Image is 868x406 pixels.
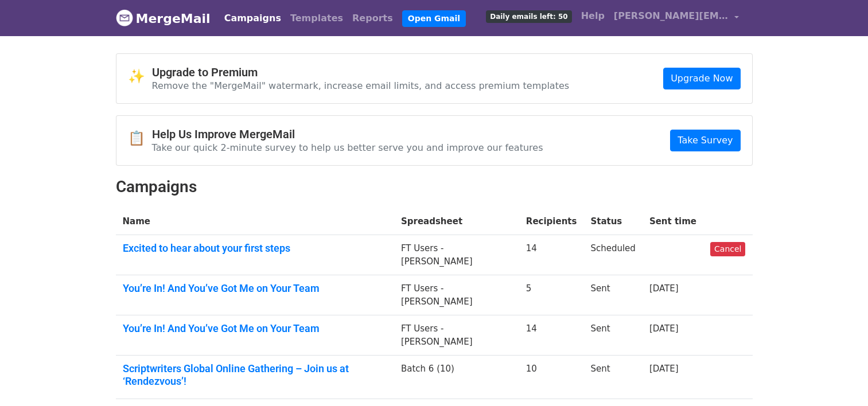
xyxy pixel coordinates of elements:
span: 📋 [128,130,152,147]
th: Spreadsheet [394,208,519,235]
td: FT Users - [PERSON_NAME] [394,235,519,275]
a: Open Gmail [402,10,466,27]
a: Upgrade Now [663,68,740,89]
td: 5 [519,275,584,315]
a: Scriptwriters Global Online Gathering – Join us at ‘Rendezvous’! [123,362,387,387]
a: Reports [348,7,398,30]
iframe: Chat Widget [811,351,868,406]
a: Help [577,5,609,28]
a: Take Survey [670,130,740,151]
p: Remove the "MergeMail" watermark, increase email limits, and access premium templates [152,80,570,92]
a: [DATE] [649,323,679,334]
a: Templates [286,7,348,30]
td: 14 [519,235,584,275]
td: Sent [583,315,642,356]
td: FT Users - [PERSON_NAME] [394,315,519,356]
p: Take our quick 2-minute survey to help us better serve you and improve our features [152,142,543,154]
th: Name [116,208,394,235]
th: Status [583,208,642,235]
a: MergeMail [116,6,211,30]
a: Cancel [710,242,745,256]
td: 14 [519,315,584,356]
span: Daily emails left: 50 [486,10,571,23]
h2: Campaigns [116,177,753,197]
h4: Help Us Improve MergeMail [152,127,543,141]
a: [PERSON_NAME][EMAIL_ADDRESS] [609,5,744,32]
a: You’re In! And You’ve Got Me on Your Team [123,322,387,335]
a: Excited to hear about your first steps [123,242,387,255]
td: 10 [519,356,584,399]
a: [DATE] [649,364,679,374]
th: Sent time [643,208,703,235]
td: Sent [583,356,642,399]
a: You’re In! And You’ve Got Me on Your Team [123,282,387,295]
a: Campaigns [220,7,286,30]
td: Scheduled [583,235,642,275]
img: MergeMail logo [116,9,133,26]
span: ✨ [128,68,152,85]
a: [DATE] [649,283,679,294]
span: [PERSON_NAME][EMAIL_ADDRESS] [614,9,729,23]
th: Recipients [519,208,584,235]
td: Sent [583,275,642,315]
td: Batch 6 (10) [394,356,519,399]
a: Daily emails left: 50 [481,5,576,28]
td: FT Users - [PERSON_NAME] [394,275,519,315]
h4: Upgrade to Premium [152,65,570,79]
